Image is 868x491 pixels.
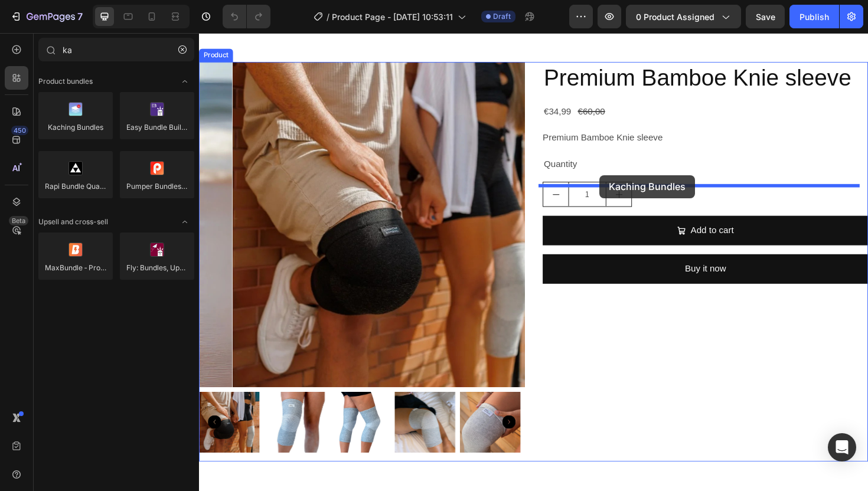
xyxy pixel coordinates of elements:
[493,11,511,22] span: Draft
[38,217,108,227] span: Upsell and cross-sell
[175,72,194,91] span: Toggle open
[223,5,270,28] div: Undo/Redo
[38,76,93,87] span: Product bundles
[828,433,856,461] div: Open Intercom Messenger
[77,9,83,24] p: 7
[199,33,868,491] iframe: Design area
[756,12,775,22] span: Save
[175,212,194,231] span: Toggle open
[11,126,28,135] div: 450
[800,11,829,23] div: Publish
[746,5,785,28] button: Save
[9,216,28,225] div: Beta
[626,5,741,28] button: 0 product assigned
[789,5,839,28] button: Publish
[38,38,194,61] input: Search Shopify Apps
[332,11,453,23] span: Product Page - [DATE] 10:53:11
[5,5,88,28] button: 7
[636,11,714,23] span: 0 product assigned
[327,11,329,23] span: /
